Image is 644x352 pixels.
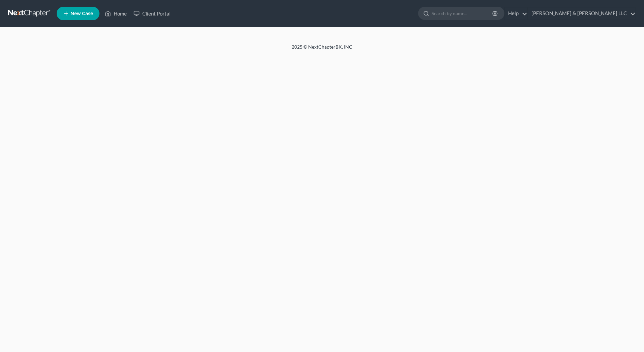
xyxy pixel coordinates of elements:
div: 2025 © NextChapterBK, INC [130,44,514,56]
a: Help [505,7,527,20]
span: New Case [70,11,93,16]
a: Client Portal [130,7,174,20]
input: Search by name... [432,7,493,20]
a: Home [101,7,130,20]
a: [PERSON_NAME] & [PERSON_NAME] LLC [528,7,636,20]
